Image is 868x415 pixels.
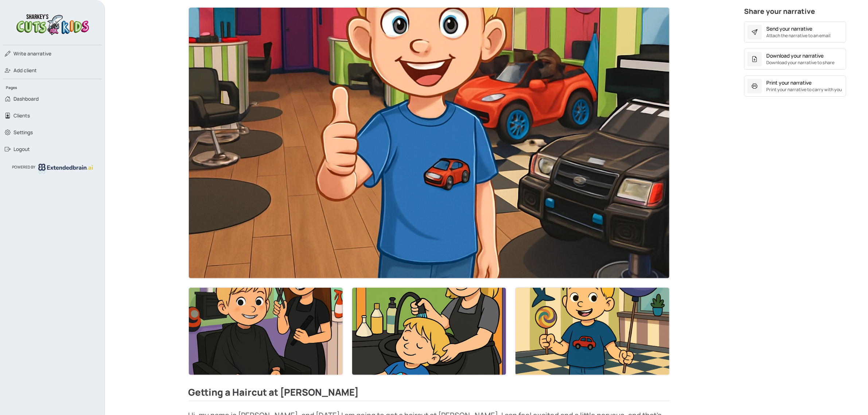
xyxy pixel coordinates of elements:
[13,50,30,57] span: Write a
[13,67,37,74] span: Add client
[766,86,842,93] small: Print your narrative to carry with you
[515,288,669,375] img: Thumbnail
[188,387,670,402] h2: Getting a Haircut at [PERSON_NAME]
[13,95,39,102] span: Dashboard
[352,288,506,375] img: Thumbnail
[766,79,811,86] div: Print your narrative
[38,164,93,173] img: logo
[189,8,669,279] img: Thumbnail
[13,129,33,136] span: Settings
[13,50,51,57] span: narrative
[744,22,846,43] button: Send your narrativeAttach the narrative to an email
[14,12,91,36] img: logo
[766,32,830,39] small: Attach the narrative to an email
[189,288,343,375] img: Thumbnail
[766,25,812,32] div: Send your narrative
[744,75,846,97] button: Print your narrativePrint your narrative to carry with you
[744,49,846,70] button: Download your narrativeDownload your narrative to share
[13,146,30,153] span: Logout
[766,59,834,66] small: Download your narrative to share
[13,112,30,119] span: Clients
[744,7,846,19] h4: Share your narrative
[766,52,824,59] div: Download your narrative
